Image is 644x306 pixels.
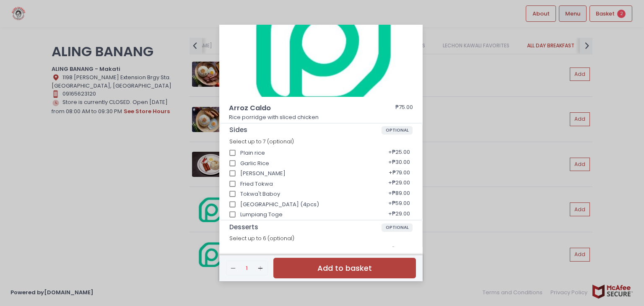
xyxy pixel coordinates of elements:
div: + ₱79.00 [386,166,413,182]
div: + ₱89.00 [385,186,413,202]
p: Rice porridge with sliced chicken [229,113,413,122]
span: Desserts [229,223,382,231]
div: + ₱30.00 [385,156,413,171]
span: OPTIONAL [382,126,413,135]
span: Sides [229,126,382,134]
span: OPTIONAL [382,223,413,232]
div: + ₱29.00 [385,207,413,223]
div: + ₱55.00 [385,242,413,258]
div: + ₱29.00 [385,176,413,192]
span: Select up to 6 (optional) [229,235,294,242]
div: + ₱25.00 [385,145,413,161]
div: + ₱59.00 [385,197,413,213]
span: Arroz Caldo [229,103,367,113]
div: ₱75.00 [395,103,413,113]
span: Select up to 7 (optional) [229,138,294,145]
button: Add to basket [273,258,416,278]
